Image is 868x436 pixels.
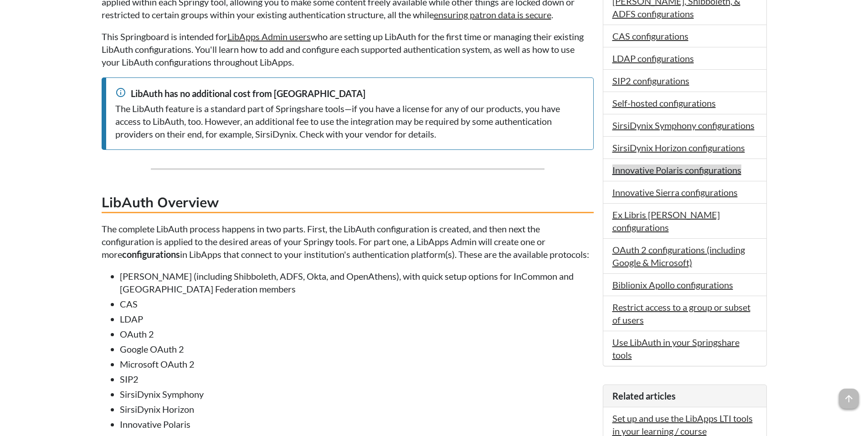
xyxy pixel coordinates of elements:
[120,373,594,385] li: SIP2
[612,164,741,175] a: Innovative Polaris configurations
[612,337,740,360] a: Use LibAuth in your Springshare tools
[612,209,720,233] a: Ex Libris [PERSON_NAME] configurations
[434,9,551,20] a: ensuring patron data is secure
[120,328,594,340] li: OAuth 2
[120,418,594,431] li: Innovative Polaris
[120,388,594,400] li: SirsiDynix Symphony
[612,279,733,290] a: Biblionix Apollo configurations
[612,75,689,86] a: SIP2 configurations
[120,358,594,370] li: Microsoft OAuth 2
[612,31,688,41] a: CAS configurations
[612,53,694,64] a: LDAP configurations
[122,249,180,260] strong: configurations
[839,390,859,400] a: arrow_upward
[115,87,126,98] span: info
[120,313,594,325] li: LDAP
[102,193,594,213] h3: LibAuth Overview
[120,270,594,295] li: [PERSON_NAME] (including Shibboleth, ADFS, Okta, and OpenAthens), with quick setup options for In...
[612,97,716,108] a: Self-hosted configurations
[120,403,594,415] li: SirsiDynix Horizon
[612,142,745,153] a: SirsiDynix Horizon configurations
[115,87,584,100] div: LibAuth has no additional cost from [GEOGRAPHIC_DATA]
[120,298,594,310] li: CAS
[115,102,584,140] div: The LibAuth feature is a standard part of Springshare tools—if you have a license for any of our ...
[612,120,755,131] a: SirsiDynix Symphony configurations
[612,390,676,401] span: Related articles
[612,244,745,268] a: OAuth 2 configurations (including Google & Microsoft)
[102,30,594,68] p: This Springboard is intended for who are setting up LibAuth for the first time or managing their ...
[612,187,738,198] a: Innovative Sierra configurations
[102,222,594,261] p: The complete LibAuth process happens in two parts. First, the LibAuth configuration is created, a...
[120,343,594,355] li: Google OAuth 2
[839,389,859,409] span: arrow_upward
[227,31,311,42] a: LibApps Admin users
[612,302,750,325] a: Restrict access to a group or subset of users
